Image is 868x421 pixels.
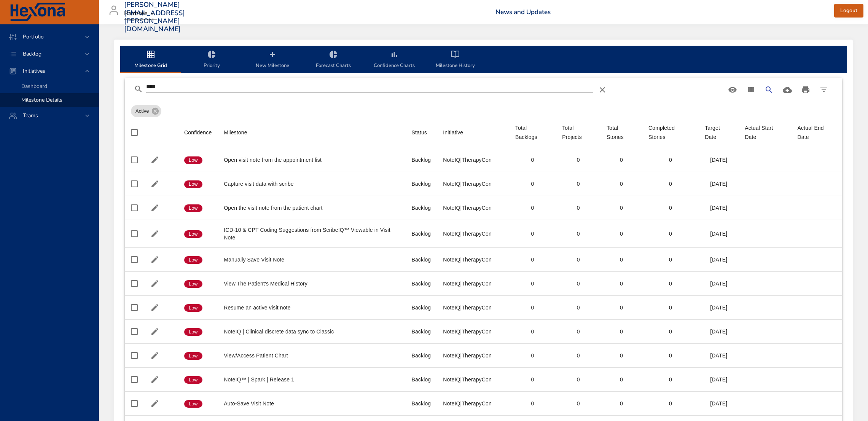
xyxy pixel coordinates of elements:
div: NoteIQ|TherapyCon [443,376,503,383]
input: Search [146,81,593,93]
div: NoteIQ|TherapyCon [443,256,503,263]
div: 0 [515,256,550,263]
div: 0 [515,352,550,359]
div: 0 [515,230,550,238]
div: NoteIQ|TherapyCon [443,156,503,164]
div: 0 [607,328,636,335]
span: Confidence Charts [368,50,420,70]
div: 0 [607,304,636,311]
div: Manually Save Visit Note [224,256,399,263]
div: NoteIQ|TherapyCon [443,352,503,359]
span: Milestone Grid [125,50,177,70]
div: 0 [648,180,693,188]
span: Low [184,281,202,287]
button: Edit Milestone Details [149,326,161,337]
div: View/Access Patient Chart [224,352,399,359]
div: [DATE] [705,230,733,238]
button: Download CSV [778,81,796,99]
span: Milestone [224,128,399,137]
div: Sort [224,128,247,137]
button: Edit Milestone Details [149,374,161,385]
div: Backlog [411,156,431,164]
span: Actual Start Date [745,123,785,142]
button: View Columns [742,81,760,99]
div: 0 [607,230,636,238]
button: Logout [834,4,863,18]
div: Status [411,128,427,137]
div: 0 [607,352,636,359]
button: Edit Milestone Details [149,278,161,289]
div: Backlog [411,230,431,238]
h3: [PERSON_NAME][EMAIL_ADDRESS][PERSON_NAME][DOMAIN_NAME] [124,1,185,33]
span: Priority [186,50,237,70]
button: Edit Milestone Details [149,302,161,313]
div: Total Stories [607,123,636,142]
div: 0 [607,204,636,212]
div: View The Patient's Medical History [224,280,399,287]
div: Sort [798,123,836,142]
button: Edit Milestone Details [149,254,161,265]
div: 0 [562,156,594,164]
span: New Milestone [247,50,298,70]
div: Sort [411,128,427,137]
div: 0 [648,256,693,263]
span: Teams [17,112,44,119]
span: Milestone History [429,50,481,70]
div: 0 [562,400,594,407]
div: NoteIQ|TherapyCon [443,304,503,311]
button: Search [760,81,778,99]
div: NoteIQ|TherapyCon [443,180,503,188]
button: Edit Milestone Details [149,398,161,409]
div: Sort [562,123,594,142]
span: Actual End Date [798,123,836,142]
div: Target Date [705,123,733,142]
div: Backlog [411,280,431,287]
div: Sort [443,128,463,137]
button: Filter Table [815,81,833,99]
div: NoteIQ|TherapyCon [443,230,503,238]
div: NoteIQ|TherapyCon [443,204,503,212]
span: Active [131,107,153,115]
div: 0 [562,352,594,359]
span: Low [184,376,202,383]
div: Backlog [411,328,431,335]
div: 0 [515,204,550,212]
a: News and Updates [495,8,551,16]
div: 0 [562,256,594,263]
div: 0 [648,328,693,335]
span: Low [184,257,202,263]
div: [DATE] [705,352,733,359]
span: Low [184,205,202,212]
div: [DATE] [705,256,733,263]
div: Milestone [224,128,247,137]
button: Edit Milestone Details [149,202,161,214]
div: 0 [648,204,693,212]
div: 0 [607,180,636,188]
div: NoteIQ|TherapyCon [443,328,503,335]
div: 0 [648,352,693,359]
div: [DATE] [705,204,733,212]
div: Active [131,105,161,117]
button: Edit Milestone Details [149,350,161,361]
div: Backlog [411,180,431,188]
div: 0 [607,280,636,287]
span: Total Backlogs [515,123,550,142]
div: NoteIQ|TherapyCon [443,280,503,287]
span: Portfolio [17,33,50,40]
div: Total Projects [562,123,594,142]
div: 0 [607,256,636,263]
span: Logout [840,6,857,16]
span: Low [184,329,202,335]
span: Low [184,352,202,359]
div: 0 [562,230,594,238]
button: Standard Views [723,81,742,99]
img: Hexona [9,3,66,22]
span: Forecast Charts [307,50,359,70]
div: Backlog [411,352,431,359]
div: NoteIQ™ | Spark | Release 1 [224,376,399,383]
span: Low [184,181,202,188]
div: [DATE] [705,156,733,164]
div: 0 [607,156,636,164]
div: Open visit note from the appointment list [224,156,399,164]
